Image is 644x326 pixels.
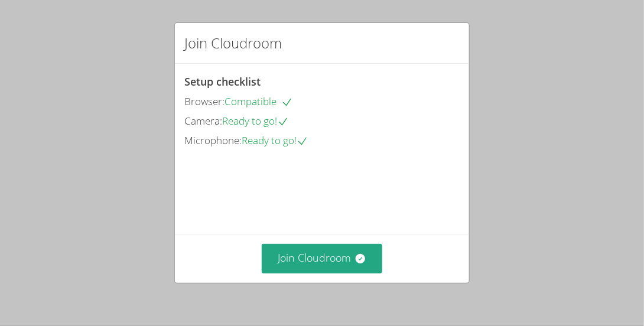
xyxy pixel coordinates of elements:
[184,32,282,54] h2: Join Cloudroom
[184,133,242,147] span: Microphone:
[184,114,222,128] span: Camera:
[262,244,383,273] button: Join Cloudroom
[184,94,225,108] span: Browser:
[225,94,293,108] span: Compatible
[222,114,289,128] span: Ready to go!
[184,74,261,89] span: Setup checklist
[242,133,308,147] span: Ready to go!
